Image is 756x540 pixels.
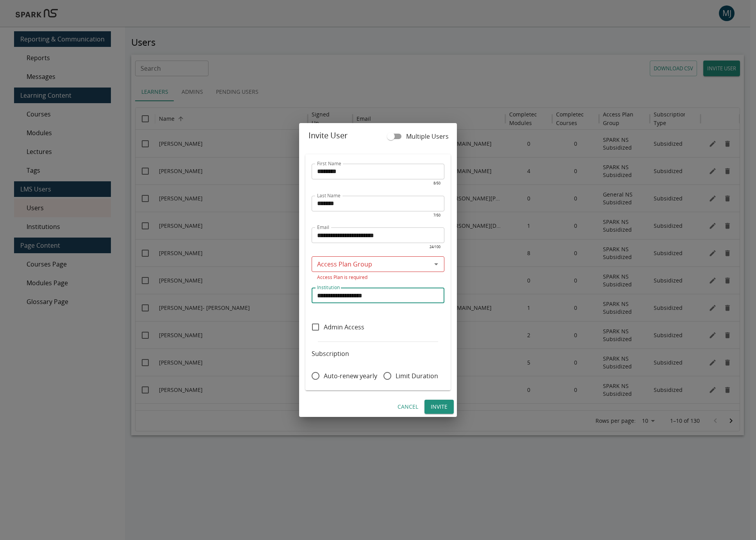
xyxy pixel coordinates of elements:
[317,192,341,199] label: Last Name
[317,224,329,231] label: Email
[317,284,340,291] label: Institution
[406,132,449,141] span: Multiple Users
[424,400,454,414] button: Invite
[317,160,341,167] label: First Name
[396,371,438,381] span: Limit Duration
[324,371,377,381] span: Auto-renew yearly
[312,348,444,359] h6: Subscription
[394,400,421,414] button: Cancel
[431,259,442,270] button: Open
[324,322,364,332] span: Admin Access
[317,274,439,281] p: Access Plan is required
[299,123,457,148] h2: Invite User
